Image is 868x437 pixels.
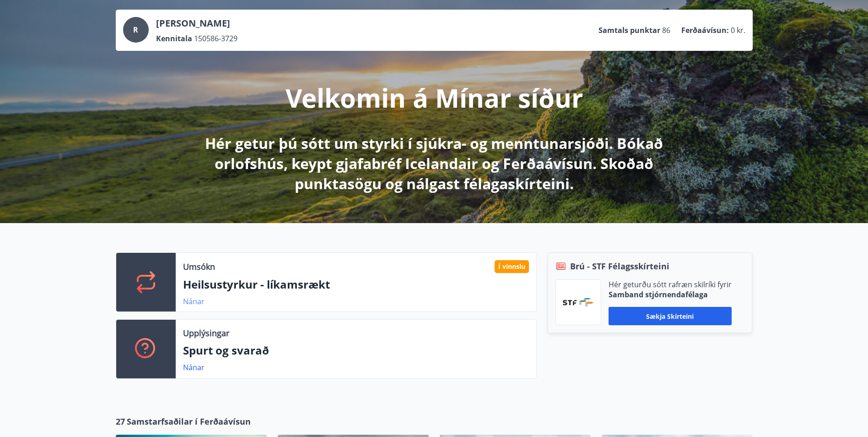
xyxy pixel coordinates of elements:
[194,33,237,44] span: 150586-3729
[609,307,732,325] button: Sækja skírteini
[183,277,529,292] p: Heilsustyrkur - líkamsrækt
[598,25,660,35] p: Samtals punktar
[156,33,192,44] p: Kennitala
[609,290,732,300] p: Samband stjórnendafélaga
[116,415,125,427] span: 27
[156,17,237,30] p: [PERSON_NAME]
[662,25,670,35] span: 86
[183,362,205,372] a: Nánar
[183,343,529,358] p: Spurt og svarað
[183,327,229,339] p: Upplýsingar
[133,25,138,35] span: R
[731,25,745,35] span: 0 kr.
[563,298,594,306] img: vjCaq2fThgY3EUYqSgpjEiBg6WP39ov69hlhuPVN.png
[127,415,251,427] span: Samstarfsaðilar í Ferðaávísun
[681,25,729,35] p: Ferðaávísun :
[183,261,215,273] p: Umsókn
[570,260,669,272] span: Brú - STF Félagsskírteini
[609,279,732,290] p: Hér geturðu sótt rafræn skilríki fyrir
[286,80,583,115] p: Velkomin á Mínar síður
[183,296,205,306] a: Nánar
[193,133,676,194] p: Hér getur þú sótt um styrki í sjúkra- og menntunarsjóði. Bókað orlofshús, keypt gjafabréf Iceland...
[495,260,529,273] div: Í vinnslu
